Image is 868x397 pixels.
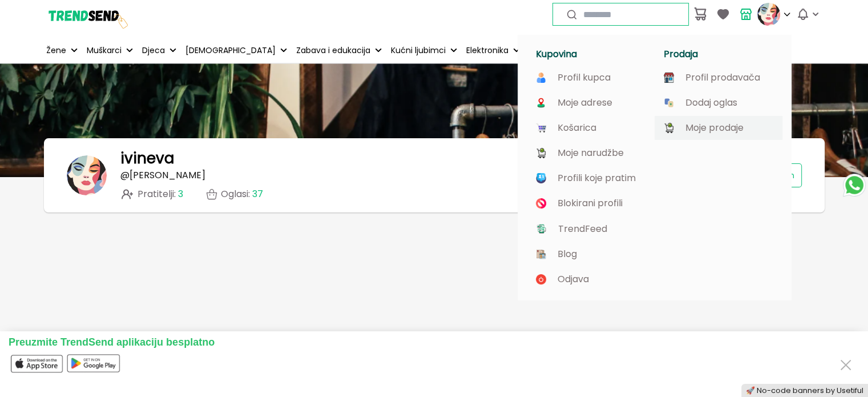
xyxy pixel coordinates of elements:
h1: Kupovina [536,49,650,60]
img: image [536,73,546,83]
p: Kućni ljubimci [391,45,446,57]
img: image [664,123,674,133]
a: Košarica [536,123,645,133]
h1: Prodaja [664,49,778,60]
p: Profil kupca [558,73,611,83]
button: Kućni ljubimci [389,38,459,63]
img: image [536,98,546,108]
a: Dodaj oglas [664,98,773,108]
p: Profili koje pratim [558,173,636,183]
img: image [536,148,546,158]
a: Moje prodaje [664,123,773,133]
p: Žene [46,45,66,57]
p: TrendFeed [558,224,607,234]
button: Close [837,354,855,375]
span: 37 [252,187,263,200]
button: Žene [44,38,80,63]
p: Moje narudžbe [558,148,624,158]
p: Zabava i edukacija [296,45,370,57]
p: Djeca [142,45,165,57]
img: profile picture [757,3,780,26]
a: Profil kupca [536,73,645,83]
p: @ [PERSON_NAME] [120,170,205,181]
p: Košarica [558,123,596,133]
p: Oglasi : [221,189,263,199]
a: TrendFeed [536,223,645,234]
img: image [536,123,546,133]
p: [DEMOGRAPHIC_DATA] [185,45,276,57]
img: banner [67,155,107,195]
img: image [664,98,674,108]
span: Preuzmite TrendSend aplikaciju besplatno [9,336,215,348]
span: Pratitelji : [138,189,183,199]
p: Muškarci [87,45,122,57]
p: Dodaj oglas [685,98,737,108]
img: image [536,249,546,259]
a: Profili koje pratim [536,173,645,183]
button: Muškarci [84,38,135,63]
a: Profil prodavača [664,73,773,83]
img: image [536,198,546,208]
p: Moje prodaje [685,123,744,133]
a: Blog [536,249,645,259]
p: Blog [558,249,577,259]
p: Elektronika [466,45,508,57]
p: Moje adrese [558,98,612,108]
img: image [664,73,674,83]
button: Djeca [140,38,179,63]
a: Moje adrese [536,98,645,108]
span: 3 [178,187,183,200]
img: image [536,223,547,234]
button: [DEMOGRAPHIC_DATA] [183,38,289,63]
p: Odjava [558,274,589,284]
h1: ivineva [120,150,174,167]
a: Moje narudžbe [536,148,645,158]
button: Elektronika [464,38,522,63]
button: Zabava i edukacija [294,38,384,63]
p: Profil prodavača [685,73,760,83]
a: Blokirani profili [536,198,645,208]
a: 🚀 No-code banners by Usetiful [746,386,863,395]
img: image [536,173,546,183]
p: Blokirani profili [558,198,623,208]
img: image [536,274,546,284]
